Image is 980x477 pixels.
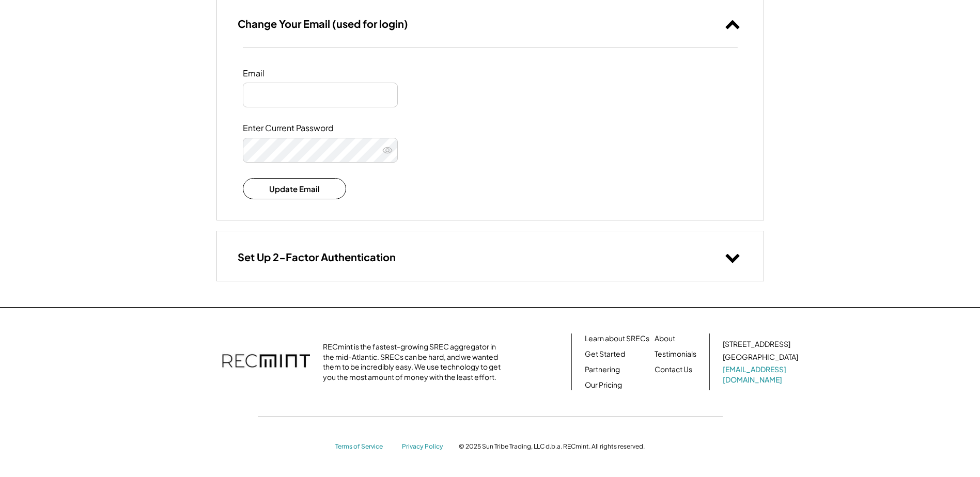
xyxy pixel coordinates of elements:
a: Terms of Service [335,442,392,451]
div: RECmint is the fastest-growing SREC aggregator in the mid-Atlantic. SRECs can be hard, and we wan... [323,342,506,382]
a: Partnering [585,364,620,375]
a: Testimonials [655,349,696,359]
a: Learn about SRECs [585,333,649,344]
a: About [655,333,675,344]
a: Contact Us [655,364,692,375]
a: [EMAIL_ADDRESS][DOMAIN_NAME] [723,364,800,385]
h3: Change Your Email (used for login) [238,17,408,30]
h3: Set Up 2-Factor Authentication [238,250,396,264]
div: Email [243,68,346,79]
div: Enter Current Password [243,123,346,134]
div: [STREET_ADDRESS] [723,339,790,349]
button: Update Email [243,178,346,199]
div: [GEOGRAPHIC_DATA] [723,352,798,362]
a: Our Pricing [585,380,622,390]
a: Privacy Policy [402,442,448,451]
div: © 2025 Sun Tribe Trading, LLC d.b.a. RECmint. All rights reserved. [459,442,645,451]
img: recmint-logotype%403x.png [222,344,310,380]
a: Get Started [585,349,625,359]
